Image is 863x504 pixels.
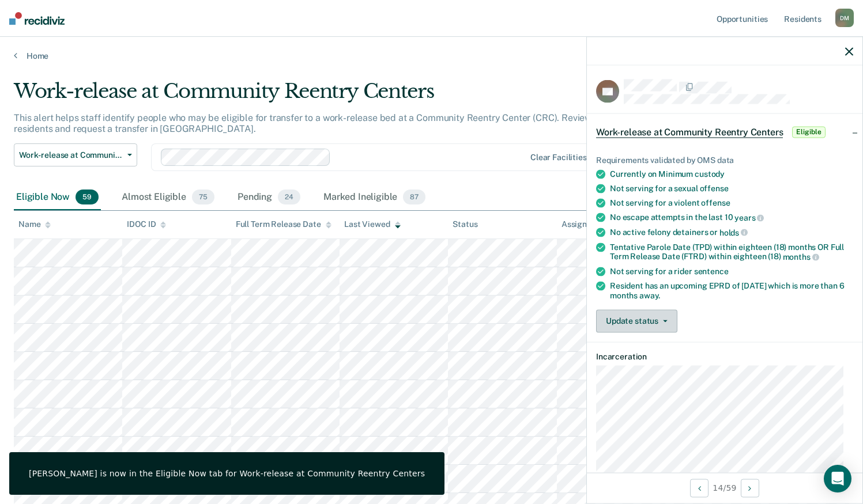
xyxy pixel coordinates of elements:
div: Resident has an upcoming EPRD of [DATE] which is more than 6 months [610,281,853,301]
div: Work-release at Community Reentry CentersEligible [587,113,862,150]
div: Work-release at Community Reentry Centers [14,79,661,112]
span: holds [719,228,748,237]
span: custody [695,169,725,179]
div: D M [835,9,854,27]
span: 75 [192,190,214,204]
div: Currently on Minimum [610,169,853,179]
div: Marked Ineligible [321,185,428,210]
span: away. [639,290,660,300]
img: Recidiviz [9,12,65,25]
span: offense [701,198,730,207]
div: Not serving for a sexual [610,184,853,194]
div: Assigned to [561,219,616,229]
div: 14 / 59 [587,472,862,503]
span: Eligible [792,126,825,138]
div: No active felony detainers or [610,228,853,238]
dt: Incarceration [596,351,853,361]
div: Status [453,219,477,229]
button: Update status [596,309,677,332]
span: sentence [694,267,729,276]
span: 87 [403,190,425,204]
div: Not serving for a rider [610,267,853,276]
div: Full Term Release Date [236,219,331,229]
span: years [734,213,764,222]
div: Pending [235,185,303,210]
div: Not serving for a violent [610,198,853,208]
div: Name [18,219,51,229]
div: Almost Eligible [119,185,217,210]
span: offense [700,184,729,193]
div: Last Viewed [344,219,400,229]
span: Work-release at Community Reentry Centers [19,150,123,160]
div: IDOC ID [127,219,166,229]
div: Clear facilities [530,153,587,162]
span: months [783,252,819,262]
button: Next Opportunity [741,479,759,497]
div: Open Intercom Messenger [824,465,851,492]
div: No escape attempts in the last 10 [610,213,853,223]
div: [PERSON_NAME] is now in the Eligible Now tab for Work-release at Community Reentry Centers [29,468,425,479]
p: This alert helps staff identify people who may be eligible for transfer to a work-release bed at ... [14,112,625,134]
div: Eligible Now [14,185,101,210]
div: Requirements validated by OMS data [596,155,853,165]
button: Previous Opportunity [690,479,709,497]
div: Tentative Parole Date (TPD) within eighteen (18) months OR Full Term Release Date (FTRD) within e... [610,242,853,262]
a: Home [14,51,849,61]
span: 59 [76,190,99,204]
span: 24 [278,190,300,204]
span: Work-release at Community Reentry Centers [596,126,783,138]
